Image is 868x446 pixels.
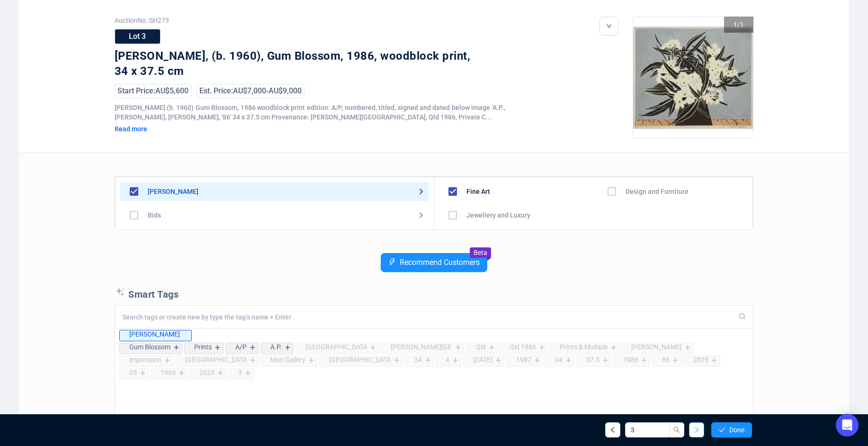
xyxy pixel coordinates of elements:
[734,21,737,28] span: 1
[270,356,305,364] div: Mori Gallery
[161,369,176,376] div: 1960
[510,343,536,351] div: Qld 1986
[392,356,402,365] div: +
[306,356,317,365] div: +
[115,286,754,300] p: Smart Tags
[633,17,754,138] div: Go to Slide 1
[711,422,752,437] button: Done
[148,211,161,219] div: Bids
[446,356,449,364] div: 4
[564,356,574,365] div: +
[466,211,530,219] div: Jewellery and Luxury
[148,188,198,195] div: [PERSON_NAME]
[115,17,505,24] span: Auction No.: SH273
[162,356,173,365] div: +
[215,369,226,378] div: +
[400,258,480,267] span: Recommend Customers
[609,427,616,433] span: left
[608,343,619,353] div: +
[368,343,378,353] div: +
[453,343,464,353] div: +
[560,343,608,351] div: Prints & Multiple
[213,343,223,353] div: +
[693,356,708,364] div: 2025
[537,343,547,353] div: +
[683,343,693,353] div: +
[138,369,148,378] div: +
[639,356,650,365] div: +
[129,330,180,338] div: [PERSON_NAME]
[626,188,689,195] div: Design and Furniture
[115,104,505,121] span: [PERSON_NAME] (b. 1960) Gum Blossom, 1986 woodblock print edition: A/P, numbered, titled, signed ...
[129,356,161,364] div: impression
[473,356,492,364] div: [DATE]
[600,356,611,365] div: +
[466,188,490,195] div: Fine Art
[474,249,487,256] span: Beta
[248,343,258,353] div: +
[662,356,670,364] div: 86
[329,356,391,364] div: [GEOGRAPHIC_DATA]
[555,356,563,364] div: 04
[283,343,293,353] div: +
[388,258,396,266] span: thunderbolt
[235,343,247,351] div: A/P
[171,343,182,353] div: +
[129,369,137,376] div: 05
[625,422,670,437] input: Lot Number
[129,343,170,351] div: Gum Blossom
[737,21,740,28] span: /
[270,343,282,351] div: A.P.
[199,369,215,376] div: 2023
[671,356,681,365] div: +
[194,343,212,351] div: Prints
[197,84,304,98] div: Est. Price: AU$7,000 - AU$9,000
[493,356,504,365] div: +
[381,253,487,272] button: Recommend Customers
[476,343,486,351] div: Qld
[487,343,497,353] div: +
[633,17,754,138] img: 3_1.jpg
[414,356,422,364] div: 34
[709,356,720,365] div: +
[631,343,682,351] div: [PERSON_NAME]
[606,23,612,29] span: down
[115,49,477,79] div: [PERSON_NAME], (b. 1960), Gum Blossom, 1986, woodblock print, 34 x 37.5 cm
[516,356,531,364] div: 1987
[185,356,247,364] div: [GEOGRAPHIC_DATA]
[673,427,680,433] span: search
[122,313,734,321] input: Search tags or create new by type the tag’s name + Enter
[243,369,253,378] div: +
[740,21,744,28] span: 1
[391,343,452,351] div: [PERSON_NAME][GEOGRAPHIC_DATA]
[836,414,859,437] div: Open Intercom Messenger
[115,125,224,133] div: Read more
[729,426,744,434] span: Done
[623,356,638,364] div: 1986
[305,343,367,351] div: [GEOGRAPHIC_DATA]
[532,356,543,365] div: +
[177,369,187,378] div: +
[450,356,461,365] div: +
[586,356,600,364] div: 37.5
[115,84,191,98] div: Start Price: AU$5,600
[238,369,242,376] div: 3
[423,356,433,365] div: +
[248,356,258,365] div: +
[115,29,161,44] div: Lot 3
[719,427,725,433] span: check
[693,427,700,433] span: right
